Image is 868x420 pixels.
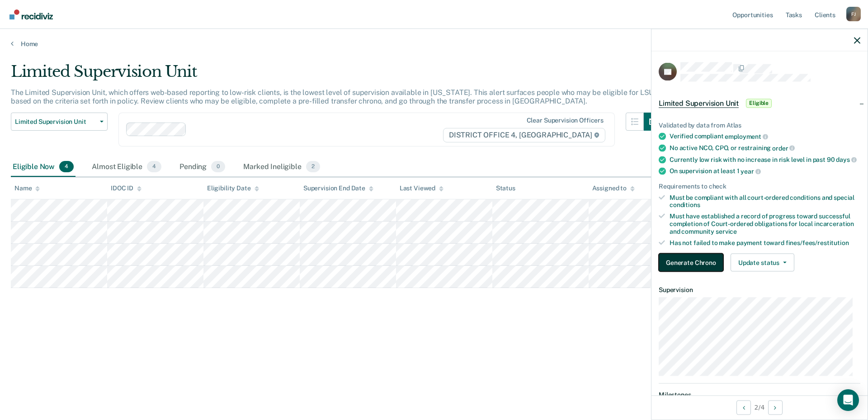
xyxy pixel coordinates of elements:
div: Clear supervision officers [527,117,604,124]
div: Status [496,184,515,192]
div: Currently low risk with no increase in risk level in past 90 [670,156,860,164]
dt: Milestones [659,391,860,399]
div: Supervision End Date [303,184,373,192]
div: Verified compliant [670,132,860,141]
img: Recidiviz [9,9,53,19]
button: Profile dropdown button [846,7,861,21]
button: Generate Chrono [659,254,723,272]
div: Pending [178,157,227,177]
a: Home [11,40,857,48]
div: Must have established a record of progress toward successful completion of Court-ordered obligati... [670,212,860,235]
div: 2 / 4 [651,395,868,419]
dt: Supervision [659,286,860,294]
span: fines/fees/restitution [786,239,849,246]
span: 2 [306,161,320,173]
div: Last Viewed [400,184,443,192]
span: service [716,227,737,235]
div: Eligible Now [11,157,75,177]
button: Previous Opportunity [736,400,751,415]
span: year [741,167,760,175]
div: Requirements to check [659,182,860,190]
div: Almost Eligible [90,157,163,177]
a: Navigate to form link [659,254,727,272]
button: Next Opportunity [768,400,783,415]
span: 4 [59,161,74,173]
div: Validated by data from Atlas [659,121,860,129]
p: The Limited Supervision Unit, which offers web-based reporting to low-risk clients, is the lowest... [11,88,654,105]
button: Update status [731,254,794,272]
div: Must be compliant with all court-ordered conditions and special conditions [670,193,860,209]
div: Limited Supervision Unit [11,62,662,88]
div: F J [846,7,861,21]
div: Eligibility Date [207,184,259,192]
span: 4 [147,161,161,173]
span: Limited Supervision Unit [15,118,96,126]
span: days [836,156,856,163]
div: Limited Supervision UnitEligible [651,89,868,118]
div: Open Intercom Messenger [837,389,859,411]
span: Eligible [746,99,772,108]
div: Assigned to [592,184,635,192]
div: Marked Ineligible [241,157,322,177]
span: Limited Supervision Unit [659,99,739,108]
span: 0 [211,161,225,173]
div: On supervision at least 1 [670,167,860,175]
span: order [772,144,795,151]
div: No active NCO, CPO, or restraining [670,144,860,152]
span: DISTRICT OFFICE 4, [GEOGRAPHIC_DATA] [443,128,605,142]
div: Name [14,184,40,192]
div: IDOC ID [111,184,142,192]
div: Has not failed to make payment toward [670,239,860,246]
span: employment [725,133,768,140]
